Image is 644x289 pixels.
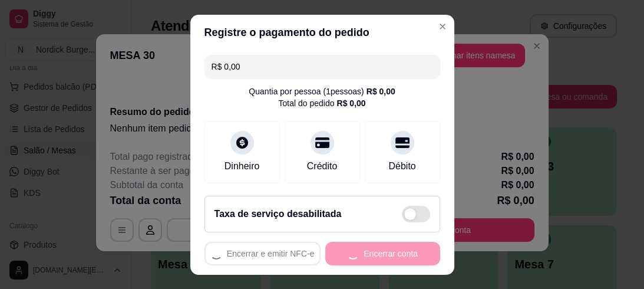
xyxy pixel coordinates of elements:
[212,55,433,78] input: Ex.: hambúrguer de cordeiro
[388,159,415,173] div: Débito
[433,17,452,36] button: Close
[336,97,365,109] div: R$ 0,00
[278,97,365,109] div: Total do pedido
[190,15,454,50] header: Registre o pagamento do pedido
[249,86,395,97] div: Quantia por pessoa ( 1 pessoas)
[307,159,338,173] div: Crédito
[214,207,342,221] h2: Taxa de serviço desabilitada
[366,86,395,97] div: R$ 0,00
[224,159,260,173] div: Dinheiro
